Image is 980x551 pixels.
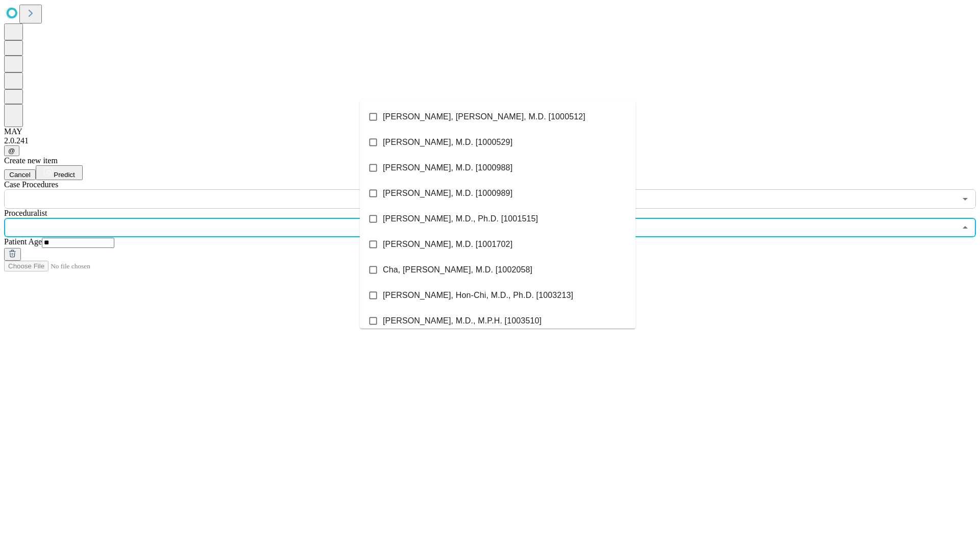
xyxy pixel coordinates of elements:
[4,136,976,145] div: 2.0.241
[383,111,585,123] span: [PERSON_NAME], [PERSON_NAME], M.D. [1000512]
[383,136,512,148] span: [PERSON_NAME], M.D. [1000529]
[383,213,538,225] span: [PERSON_NAME], M.D., Ph.D. [1001515]
[383,238,512,251] span: [PERSON_NAME], M.D. [1001702]
[383,315,542,327] span: [PERSON_NAME], M.D., M.P.H. [1003510]
[4,145,19,156] button: @
[383,264,532,276] span: Cha, [PERSON_NAME], M.D. [1002058]
[8,147,15,155] span: @
[4,127,976,136] div: MAY
[383,162,512,174] span: [PERSON_NAME], M.D. [1000988]
[54,171,75,179] span: Predict
[4,237,42,246] span: Patient Age
[958,220,972,235] button: Close
[383,289,573,302] span: [PERSON_NAME], Hon-Chi, M.D., Ph.D. [1003213]
[4,180,58,189] span: Scheduled Procedure
[4,209,47,217] span: Proceduralist
[958,192,972,206] button: Open
[9,171,31,179] span: Cancel
[36,165,83,180] button: Predict
[383,187,512,199] span: [PERSON_NAME], M.D. [1000989]
[4,156,58,165] span: Create new item
[4,169,36,180] button: Cancel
